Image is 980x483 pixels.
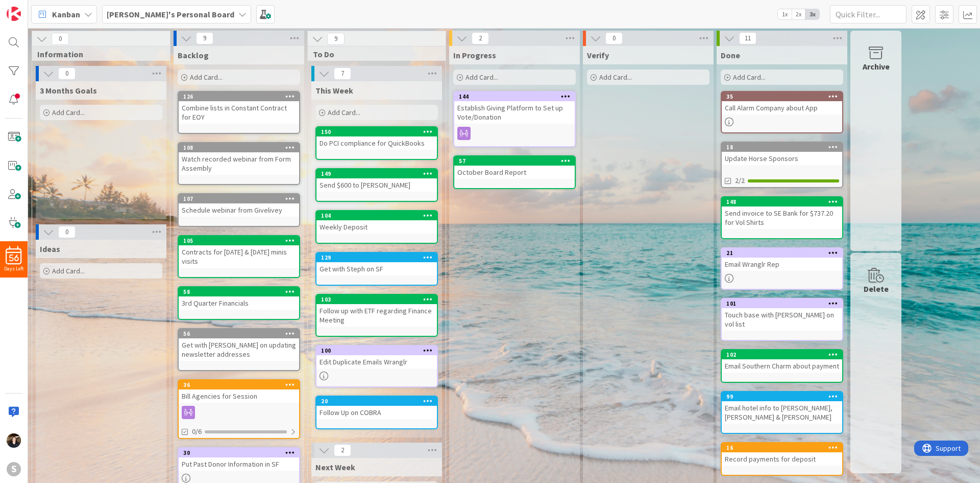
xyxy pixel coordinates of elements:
[179,457,299,471] div: Put Past Donor Information in SF
[722,350,842,359] div: 102
[722,197,842,206] div: 148
[7,7,21,21] img: Visit kanbanzone.com
[321,170,437,177] div: 149
[179,380,299,389] div: 36
[316,406,437,419] div: Follow Up on COBRA
[726,93,842,100] div: 35
[179,245,299,268] div: Contracts for [DATE] & [DATE] minis visits
[179,194,299,203] div: 107
[726,249,842,257] div: 21
[722,101,842,114] div: Call Alarm Company about App
[183,93,299,100] div: 126
[722,401,842,424] div: Email hotel info to [PERSON_NAME], [PERSON_NAME] & [PERSON_NAME]
[40,244,60,254] span: Ideas
[733,73,766,82] span: Add Card...
[321,347,437,354] div: 100
[183,195,299,202] div: 107
[453,50,496,60] span: In Progress
[321,212,437,219] div: 104
[316,253,437,275] div: 129Get with Steph on SF
[179,203,299,217] div: Schedule webinar from Givelivey
[722,452,842,466] div: Record payments for deposit
[316,295,437,327] div: 103Follow up with ETF regarding Finance Meeting
[316,346,437,355] div: 100
[722,92,842,101] div: 35
[778,9,792,19] span: 1x
[726,198,842,205] div: 148
[183,288,299,295] div: 58
[722,143,842,152] div: 18
[316,262,437,275] div: Get with Steph on SF
[735,175,745,186] span: 2/2
[179,448,299,457] div: 30
[722,248,842,258] div: 21
[7,462,21,476] div: S
[316,178,437,192] div: Send $600 to [PERSON_NAME]
[316,397,437,406] div: 20
[179,236,299,245] div: 105
[107,9,234,19] b: [PERSON_NAME]'s Personal Board
[315,462,355,472] span: Next Week
[722,392,842,401] div: 99
[722,443,842,466] div: 16Record payments for deposit
[315,85,353,96] span: This Week
[313,49,433,59] span: To Do
[40,85,97,96] span: 3 Months Goals
[52,108,85,117] span: Add Card...
[179,380,299,403] div: 36Bill Agencies for Session
[722,197,842,229] div: 148Send invoice to SE Bank for $737.20 for Vol Shirts
[179,236,299,268] div: 105Contracts for [DATE] & [DATE] minis visits
[179,287,299,296] div: 58
[726,393,842,400] div: 99
[58,226,76,238] span: 0
[179,329,299,361] div: 56Get with [PERSON_NAME] on updating newsletter addresses
[179,448,299,471] div: 30Put Past Donor Information in SF
[316,211,437,220] div: 104
[179,152,299,175] div: Watch recorded webinar from Form Assembly
[7,433,21,448] img: KS
[316,220,437,234] div: Weekly Deposit
[321,254,437,261] div: 129
[321,296,437,303] div: 103
[459,93,575,100] div: 144
[316,169,437,178] div: 149
[179,296,299,310] div: 3rd Quarter Financials
[722,350,842,373] div: 102Email Southern Charm about payment
[454,166,575,179] div: October Board Report
[183,144,299,151] div: 108
[190,73,223,82] span: Add Card...
[316,397,437,419] div: 20Follow Up on COBRA
[465,73,498,82] span: Add Card...
[722,206,842,229] div: Send invoice to SE Bank for $737.20 for Vol Shirts
[328,108,360,117] span: Add Card...
[316,295,437,304] div: 103
[179,92,299,101] div: 126
[21,2,46,14] span: Support
[179,329,299,338] div: 56
[316,169,437,192] div: 149Send $600 to [PERSON_NAME]
[334,444,351,456] span: 2
[179,92,299,124] div: 126Combine lists in Constant Contract for EOY
[722,258,842,271] div: Email Wranglr Rep
[726,351,842,358] div: 102
[196,32,213,44] span: 9
[722,299,842,331] div: 101Touch base with [PERSON_NAME] on vol list
[605,32,623,44] span: 0
[722,299,842,308] div: 101
[726,444,842,451] div: 16
[52,266,85,275] span: Add Card...
[722,392,842,424] div: 99Email hotel info to [PERSON_NAME], [PERSON_NAME] & [PERSON_NAME]
[179,287,299,310] div: 583rd Quarter Financials
[179,389,299,403] div: Bill Agencies for Session
[321,398,437,405] div: 20
[334,67,351,80] span: 7
[454,156,575,166] div: 57
[599,73,632,82] span: Add Card...
[316,355,437,369] div: Edit Duplicate Emails Wranglr
[726,144,842,151] div: 18
[179,194,299,217] div: 107Schedule webinar from Givelivey
[721,50,740,60] span: Done
[327,33,345,45] span: 9
[316,127,437,136] div: 150
[316,346,437,369] div: 100Edit Duplicate Emails Wranglr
